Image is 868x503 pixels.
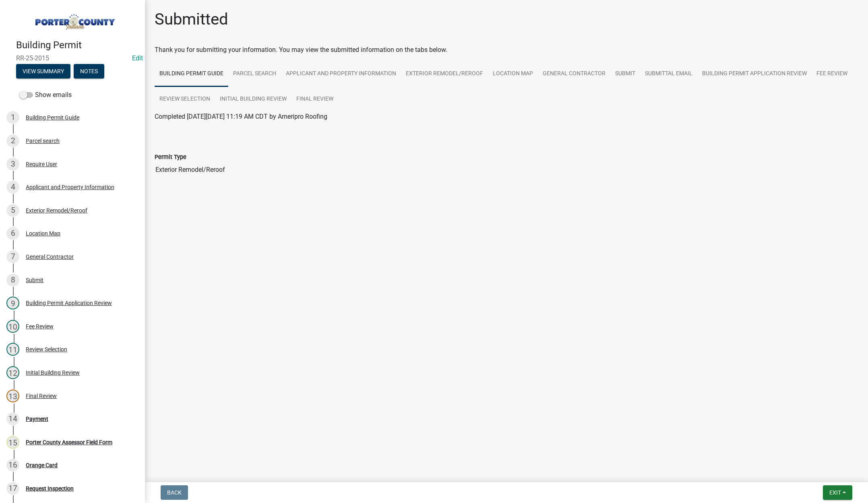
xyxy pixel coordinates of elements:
div: 11 [6,343,19,356]
a: Initial Building Review [215,87,291,112]
div: Initial Building Review [26,370,80,375]
div: 5 [6,204,19,217]
h1: Submitted [155,10,228,29]
div: 6 [6,227,19,240]
div: 2 [6,134,19,147]
div: 1 [6,111,19,124]
a: Submit [610,61,640,87]
div: Payment [26,416,48,422]
label: Permit Type [155,155,186,160]
div: Applicant and Property Information [26,184,114,190]
div: Parcel search [26,138,60,144]
label: Show emails [19,90,72,100]
span: Back [167,489,182,496]
div: 9 [6,297,19,309]
a: Review Selection [155,87,215,112]
a: Location Map [488,61,538,87]
div: 7 [6,250,19,263]
div: Submit [26,277,43,283]
div: Building Permit Application Review [26,300,112,306]
div: 15 [6,436,19,449]
div: Building Permit Guide [26,115,79,120]
span: Completed [DATE][DATE] 11:19 AM CDT by Ameripro Roofing [155,113,327,120]
a: Submittal Email [640,61,697,87]
a: Edit [132,54,143,62]
div: 4 [6,181,19,194]
div: 12 [6,366,19,379]
span: Exit [829,489,841,496]
wm-modal-confirm: Edit Application Number [132,54,143,62]
div: 13 [6,390,19,402]
div: 10 [6,320,19,333]
div: Final Review [26,393,57,399]
a: Fee Review [812,61,852,87]
a: Building Permit Application Review [697,61,812,87]
div: 3 [6,158,19,171]
div: 8 [6,274,19,287]
a: Applicant and Property Information [281,61,401,87]
div: Orange Card [26,462,58,468]
button: Exit [823,485,852,500]
span: RR-25-2015 [16,54,129,62]
h4: Building Permit [16,39,138,51]
wm-modal-confirm: Summary [16,68,70,75]
div: Fee Review [26,324,54,329]
a: Exterior Remodel/Reroof [401,61,488,87]
a: Building Permit Guide [155,61,228,87]
a: Parcel search [228,61,281,87]
button: View Summary [16,64,70,78]
a: Final Review [291,87,338,112]
button: Back [161,485,188,500]
div: Review Selection [26,346,67,352]
div: Location Map [26,231,60,236]
div: Request Inspection [26,486,74,491]
div: 17 [6,482,19,495]
button: Notes [74,64,104,78]
img: Porter County, Indiana [16,8,132,31]
div: 14 [6,412,19,425]
div: Require User [26,161,57,167]
div: Porter County Assessor Field Form [26,439,112,445]
a: General Contractor [538,61,610,87]
div: 16 [6,459,19,472]
wm-modal-confirm: Notes [74,68,104,75]
div: Thank you for submitting your information. You may view the submitted information on the tabs below. [155,45,858,55]
div: Exterior Remodel/Reroof [26,208,87,213]
div: General Contractor [26,254,74,260]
